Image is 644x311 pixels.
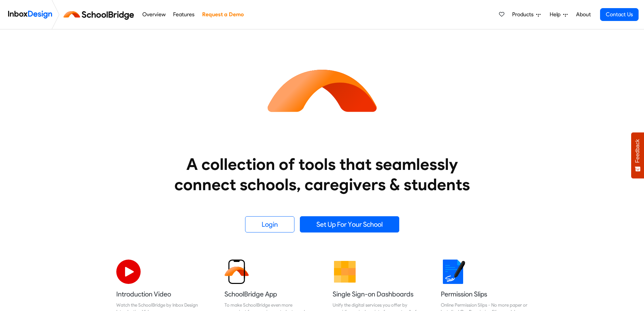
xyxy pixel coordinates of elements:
h5: Single Sign-on Dashboards [333,289,420,299]
h5: Permission Slips [441,289,528,299]
img: schoolbridge logo [62,6,138,23]
a: Contact Us [600,8,639,21]
a: Products [509,8,543,21]
img: 2022_01_13_icon_sb_app.svg [224,260,249,284]
heading: A collection of tools that seamlessly connect schools, caregivers & students [162,154,483,195]
a: Features [171,8,196,21]
a: Request a Demo [200,8,245,21]
span: Help [550,10,563,19]
img: icon_schoolbridge.svg [261,29,383,151]
button: Feedback - Show survey [631,132,644,178]
img: 2022_01_18_icon_signature.svg [441,260,465,284]
h5: Introduction Video [116,289,204,299]
a: Help [547,8,570,21]
span: Feedback [635,139,641,163]
a: About [574,8,593,21]
img: 2022_07_11_icon_video_playback.svg [116,260,141,284]
a: Overview [140,8,167,21]
span: Products [512,10,536,19]
a: Login [245,216,294,232]
h5: SchoolBridge App [224,289,312,299]
img: 2022_01_13_icon_grid.svg [333,260,357,284]
a: Set Up For Your School [300,216,399,232]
